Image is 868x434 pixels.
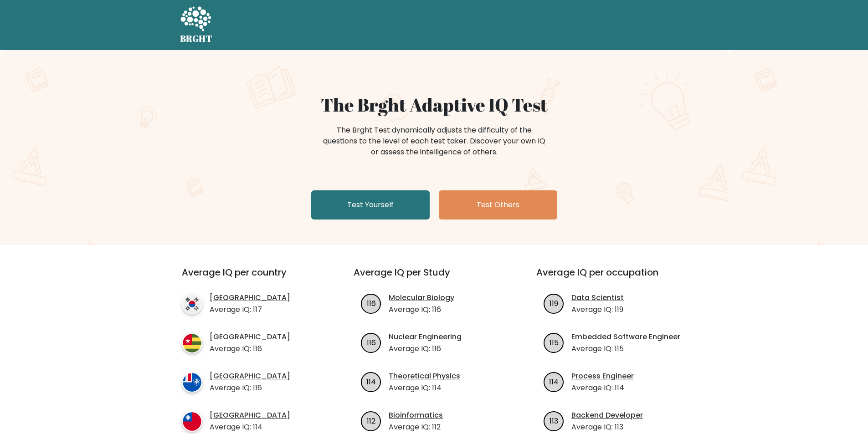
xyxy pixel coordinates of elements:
[550,298,558,308] text: 119
[210,292,290,303] a: [GEOGRAPHIC_DATA]
[182,294,202,314] img: country
[549,376,559,387] text: 114
[389,383,460,393] p: Average IQ: 114
[210,304,290,315] p: Average IQ: 117
[210,422,290,433] p: Average IQ: 114
[367,298,376,308] text: 116
[571,410,643,421] a: Backend Developer
[182,372,202,393] img: country
[367,337,376,347] text: 116
[389,304,454,315] p: Average IQ: 116
[439,190,557,220] a: Test Others
[210,383,290,393] p: Average IQ: 116
[210,410,290,421] a: [GEOGRAPHIC_DATA]
[182,333,202,353] img: country
[571,343,680,354] p: Average IQ: 115
[571,371,634,382] a: Process Engineer
[182,411,202,432] img: country
[180,4,213,46] a: BRGHT
[571,332,680,342] a: Embedded Software Engineer
[550,415,558,426] text: 113
[367,415,375,426] text: 112
[389,292,454,303] a: Molecular Biology
[571,304,624,315] p: Average IQ: 119
[311,190,430,220] a: Test Yourself
[210,332,290,342] a: [GEOGRAPHIC_DATA]
[182,267,321,289] h3: Average IQ per country
[210,371,290,382] a: [GEOGRAPHIC_DATA]
[389,410,443,421] a: Bioinformatics
[571,292,624,303] a: Data Scientist
[354,267,514,289] h3: Average IQ per Study
[550,337,559,347] text: 115
[180,33,213,44] h5: BRGHT
[389,422,443,433] p: Average IQ: 112
[389,371,460,382] a: Theoretical Physics
[210,343,290,354] p: Average IQ: 116
[571,383,634,393] p: Average IQ: 114
[212,94,657,116] h1: The Brght Adaptive IQ Test
[389,343,462,354] p: Average IQ: 116
[320,125,548,158] div: The Brght Test dynamically adjusts the difficulty of the questions to the level of each test take...
[536,267,697,289] h3: Average IQ per occupation
[571,422,643,433] p: Average IQ: 113
[389,332,462,342] a: Nuclear Engineering
[366,376,376,387] text: 114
